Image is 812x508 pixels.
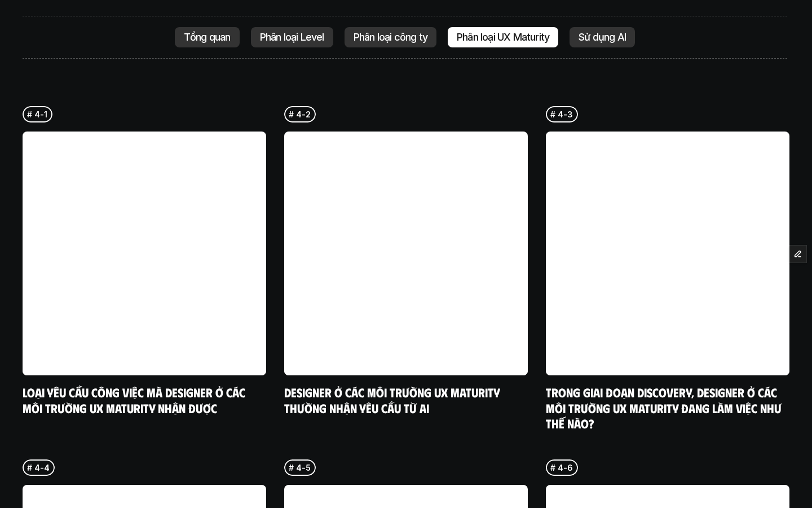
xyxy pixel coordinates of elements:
[558,108,572,120] p: 4-3
[175,27,240,47] a: Tổng quan
[184,32,231,43] p: Tổng quan
[34,462,49,474] p: 4-4
[27,110,32,119] h6: #
[546,384,784,431] a: Trong giai đoạn Discovery, designer ở các môi trường UX Maturity đang làm việc như thế nào?
[260,32,324,43] p: Phân loại Level
[345,27,436,47] a: Phân loại công ty
[34,108,47,120] p: 4-1
[289,463,294,471] h6: #
[23,384,248,415] a: Loại yêu cầu công việc mà designer ở các môi trường UX Maturity nhận được
[296,462,310,474] p: 4-5
[284,384,502,415] a: Designer ở các môi trường UX Maturity thường nhận yêu cầu từ ai
[570,27,635,47] a: Sử dụng AI
[558,462,572,474] p: 4-6
[296,108,310,120] p: 4-2
[354,32,427,43] p: Phân loại công ty
[27,463,32,471] h6: #
[579,32,626,43] p: Sử dụng AI
[289,110,294,119] h6: #
[448,27,558,47] a: Phân loại UX Maturity
[457,32,549,43] p: Phân loại UX Maturity
[550,110,555,119] h6: #
[251,27,333,47] a: Phân loại Level
[550,463,555,471] h6: #
[789,246,806,262] button: Edit Framer Content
